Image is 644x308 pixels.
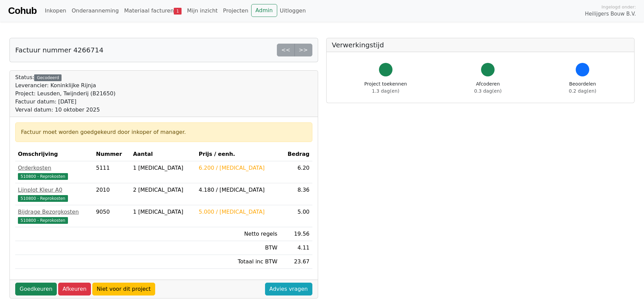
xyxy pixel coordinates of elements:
span: 1.3 dag(en) [372,88,399,94]
div: Leverancier: Koninklijke Rijnja [15,81,116,90]
span: 510800 - Reprokosten [18,173,68,180]
div: Gecodeerd [34,74,62,81]
span: Heilijgers Bouw B.V. [585,10,636,18]
td: 9050 [93,205,130,227]
h5: Factuur nummer 4266714 [15,46,103,54]
a: Projecten [220,4,251,18]
div: 1 [MEDICAL_DATA] [133,208,193,216]
span: 510800 - Reprokosten [18,217,68,224]
th: Aantal [130,147,196,161]
div: Verval datum: 10 oktober 2025 [15,106,116,114]
td: 5111 [93,161,130,183]
td: Totaal inc BTW [196,255,280,269]
a: Mijn inzicht [184,4,220,18]
div: 2 [MEDICAL_DATA] [133,186,193,194]
div: 1 [MEDICAL_DATA] [133,164,193,172]
div: Orderkosten [18,164,91,172]
td: 5.00 [280,205,312,227]
td: 6.20 [280,161,312,183]
div: Project toekennen [364,80,407,95]
span: 510800 - Reprokosten [18,195,68,202]
div: Project: Leusden, Twijnderij (B21650) [15,90,116,98]
a: Materiaal facturen1 [121,4,184,18]
a: Lijnplot Kleur A0510800 - Reprokosten [18,186,91,202]
a: Inkopen [42,4,69,18]
td: 23.67 [280,255,312,269]
td: 8.36 [280,183,312,205]
a: Admin [251,4,277,17]
th: Nummer [93,147,130,161]
a: Bijdrage Bezorgkosten510800 - Reprokosten [18,208,91,224]
div: Afcoderen [474,80,502,95]
td: 19.56 [280,227,312,241]
a: Uitloggen [277,4,309,18]
th: Prijs / eenh. [196,147,280,161]
th: Bedrag [280,147,312,161]
div: Beoordelen [569,80,596,95]
th: Omschrijving [15,147,93,161]
a: Goedkeuren [15,283,57,295]
div: Factuur moet worden goedgekeurd door inkoper of manager. [21,128,307,136]
span: Ingelogd onder: [601,4,636,10]
td: 4.11 [280,241,312,255]
a: Advies vragen [265,283,312,295]
td: BTW [196,241,280,255]
a: Orderkosten510800 - Reprokosten [18,164,91,180]
a: Cohub [8,3,37,19]
h5: Verwerkingstijd [332,41,629,49]
a: Onderaanneming [69,4,121,18]
div: 6.200 / [MEDICAL_DATA] [199,164,278,172]
span: 0.3 dag(en) [474,88,502,94]
div: 4.180 / [MEDICAL_DATA] [199,186,278,194]
div: Factuur datum: [DATE] [15,98,116,106]
span: 1 [174,8,182,15]
div: Bijdrage Bezorgkosten [18,208,91,216]
a: Niet voor dit project [92,283,155,295]
div: Status: [15,73,116,114]
span: 0.2 dag(en) [569,88,596,94]
td: Netto regels [196,227,280,241]
div: Lijnplot Kleur A0 [18,186,91,194]
div: 5.000 / [MEDICAL_DATA] [199,208,278,216]
td: 2010 [93,183,130,205]
a: Afkeuren [58,283,91,295]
